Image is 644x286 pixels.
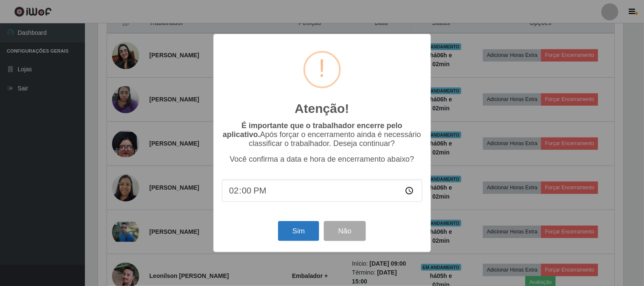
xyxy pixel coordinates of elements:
button: Não [324,221,366,241]
p: Após forçar o encerramento ainda é necessário classificar o trabalhador. Deseja continuar? [222,121,422,148]
h2: Atenção! [295,101,349,116]
p: Você confirma a data e hora de encerramento abaixo? [222,155,422,164]
button: Sim [278,221,319,241]
b: É importante que o trabalhador encerre pelo aplicativo. [223,121,402,139]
